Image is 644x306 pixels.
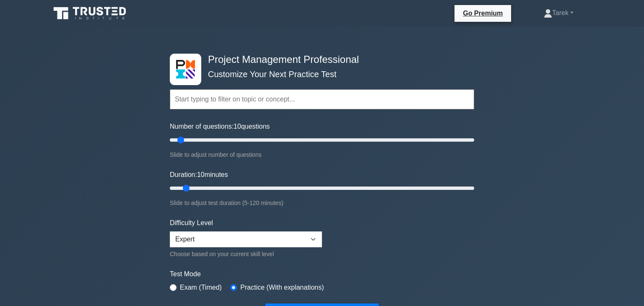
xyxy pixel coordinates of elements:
label: Test Mode [170,269,474,279]
label: Practice (With explanations) [240,283,324,293]
div: Slide to adjust number of questions [170,150,474,160]
input: Start typing to filter on topic or concept... [170,89,474,109]
span: 10 [197,171,205,178]
div: Slide to adjust test duration (5-120 minutes) [170,198,474,208]
a: Go Premium [458,8,508,18]
label: Duration: minutes [170,170,228,180]
label: Difficulty Level [170,218,213,228]
label: Number of questions: questions [170,122,270,132]
h4: Project Management Professional [205,54,433,66]
a: Tarek [524,5,594,21]
span: 10 [234,123,241,130]
div: Choose based on your current skill level [170,249,322,259]
label: Exam (Timed) [180,283,222,293]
